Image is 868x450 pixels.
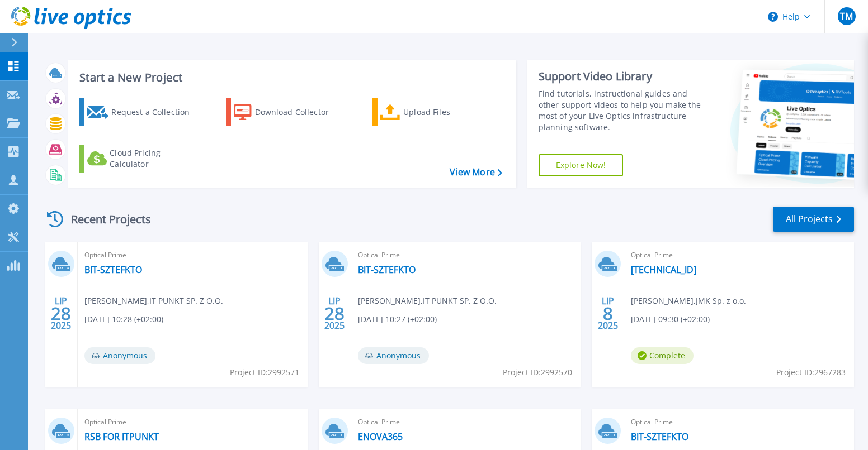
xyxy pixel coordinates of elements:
[503,366,572,379] span: Project ID: 2992570
[539,154,624,176] a: Explore Now!
[358,295,497,307] span: [PERSON_NAME] , IT PUNKT SP. Z O.O.
[324,309,345,318] span: 28
[358,347,429,364] span: Anonymous
[50,293,72,334] div: LIP 2025
[79,71,502,84] h3: Start a New Project
[84,249,301,261] span: Optical Prime
[84,416,301,428] span: Optical Prime
[79,98,204,126] a: Request a Collection
[539,69,703,84] div: Support Video Library
[358,313,437,325] span: [DATE] 10:27 (+02:00)
[539,88,703,133] div: Find tutorials, instructional guides and other support videos to help you make the most of your L...
[226,98,351,126] a: Download Collector
[324,293,345,334] div: LIP 2025
[84,431,159,442] a: RSB FOR ITPUNKT
[603,309,613,318] span: 8
[79,145,204,173] a: Cloud Pricing Calculator
[597,293,619,334] div: LIP 2025
[230,366,299,379] span: Project ID: 2992571
[631,347,694,364] span: Complete
[631,431,688,442] a: BIT-SZTEFKTO
[84,264,142,275] a: BIT-SZTEFKTO
[773,207,854,232] a: All Projects
[776,366,846,379] span: Project ID: 2967283
[450,167,502,178] a: View More
[358,249,574,261] span: Optical Prime
[84,313,163,325] span: [DATE] 10:28 (+02:00)
[43,205,166,233] div: Recent Projects
[631,264,696,275] a: [TECHNICAL_ID]
[631,295,746,307] span: [PERSON_NAME] , JMK Sp. z o.o.
[255,101,345,123] div: Download Collector
[84,295,223,307] span: [PERSON_NAME] , IT PUNKT SP. Z O.O.
[358,264,416,275] a: BIT-SZTEFKTO
[51,309,71,318] span: 28
[403,101,493,123] div: Upload Files
[840,12,853,21] span: TM
[358,431,403,442] a: ENOVA365
[111,101,201,123] div: Request a Collection
[358,416,574,428] span: Optical Prime
[631,416,847,428] span: Optical Prime
[631,249,847,261] span: Optical Prime
[631,313,710,325] span: [DATE] 09:30 (+02:00)
[110,147,199,170] div: Cloud Pricing Calculator
[84,347,155,364] span: Anonymous
[372,98,497,126] a: Upload Files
